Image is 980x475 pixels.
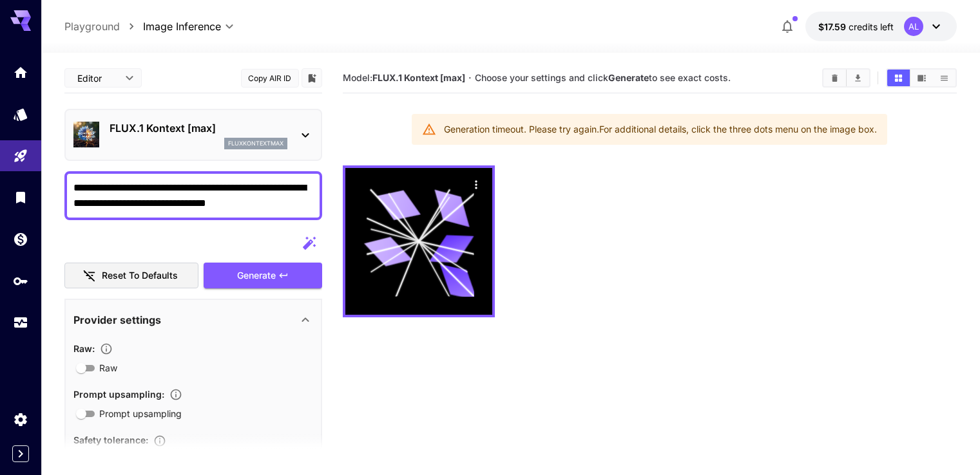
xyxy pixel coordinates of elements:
div: $17.59302 [818,20,894,33]
button: $17.59302AL [805,12,957,41]
button: Generate [204,263,322,289]
span: Model: [343,72,465,83]
button: Add to library [306,70,318,86]
div: API Keys [13,273,28,289]
span: Prompt upsampling : [73,389,164,400]
button: Show media in list view [933,70,956,86]
button: Copy AIR ID [241,69,299,88]
button: Enables automatic enhancement and expansion of the input prompt to improve generation quality and... [164,388,187,401]
span: Raw [99,361,117,375]
b: FLUX.1 Kontext [max] [372,72,465,83]
span: Prompt upsampling [99,407,182,420]
span: Raw : [73,343,95,354]
nav: breadcrumb [64,19,143,34]
button: Show media in grid view [887,70,910,86]
div: AL [904,17,923,36]
div: Actions [466,174,486,194]
span: credits left [849,21,894,32]
p: FLUX.1 Kontext [max] [110,120,287,136]
span: $17.59 [818,21,849,32]
span: Image Inference [143,19,221,34]
button: Reset to defaults [64,263,198,289]
button: Controls the level of post-processing applied to generated images. [95,342,118,355]
div: Models [13,106,28,122]
span: Generate [237,268,276,284]
button: Clear All [823,70,846,86]
button: Expand sidebar [12,445,29,462]
div: FLUX.1 Kontext [max]fluxkontextmax [73,115,313,154]
div: Library [13,189,28,205]
div: Wallet [13,231,28,247]
div: Provider settings [73,304,313,335]
b: Generate [608,72,649,83]
div: Home [13,64,28,80]
p: fluxkontextmax [228,139,283,148]
div: Generation timeout. Please try again. For additional details, click the three dots menu on the im... [444,118,877,141]
div: Clear AllDownload All [822,68,870,88]
a: Playground [64,19,120,34]
div: Playground [13,148,28,164]
p: · [468,70,472,86]
div: Settings [13,411,28,427]
button: Show media in video view [910,70,933,86]
p: Provider settings [73,312,161,328]
div: Usage [13,315,28,331]
button: Download All [847,70,869,86]
span: Choose your settings and click to see exact costs. [475,72,731,83]
span: Editor [77,71,117,85]
div: Show media in grid viewShow media in video viewShow media in list view [886,68,957,88]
